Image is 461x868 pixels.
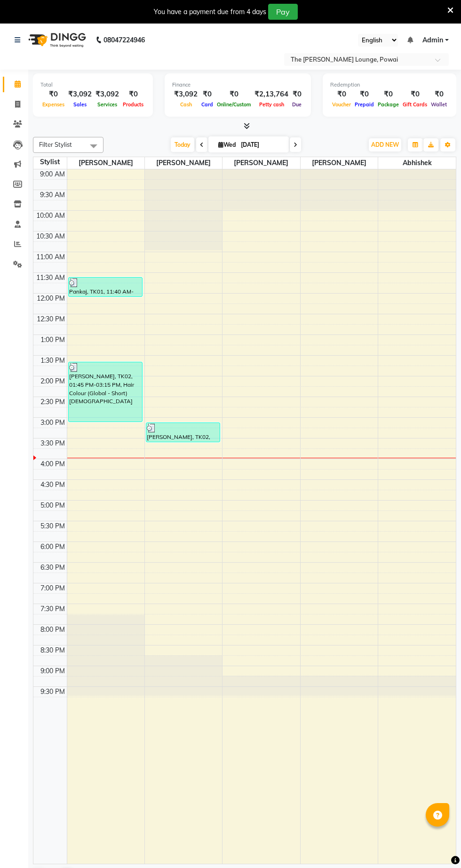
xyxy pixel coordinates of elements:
[421,830,452,859] iframe: chat widget
[369,138,401,151] button: ADD NEW
[353,101,376,108] span: Prepaid
[94,89,121,100] div: ₹3,092
[353,89,376,100] div: ₹0
[39,397,67,407] div: 2:30 PM
[103,27,145,53] b: 08047224946
[39,459,67,469] div: 4:00 PM
[24,27,88,53] img: logo
[72,101,88,108] span: Sales
[199,101,215,108] span: Card
[39,480,67,490] div: 4:30 PM
[35,294,67,303] div: 12:00 PM
[34,211,67,221] div: 10:00 AM
[171,137,194,152] span: Today
[422,35,443,45] span: Admin
[376,89,401,100] div: ₹0
[401,89,429,100] div: ₹0
[330,101,353,108] span: Voucher
[268,4,298,20] button: Pay
[145,157,222,169] span: [PERSON_NAME]
[215,89,253,100] div: ₹0
[371,141,399,148] span: ADD NEW
[215,101,253,108] span: Online/Custom
[290,101,303,108] span: Due
[69,278,142,296] div: Pankaj, TK01, 11:40 AM-12:10 PM, Hair Cut [DEMOGRAPHIC_DATA]
[39,376,67,386] div: 2:00 PM
[69,362,142,422] div: [PERSON_NAME], TK02, 01:45 PM-03:15 PM, Hair Colour (Global - Short) [DEMOGRAPHIC_DATA]
[39,687,67,697] div: 9:30 PM
[40,81,145,89] div: Total
[401,101,429,108] span: Gift Cards
[39,141,72,148] span: Filter Stylist
[34,231,67,241] div: 10:30 AM
[238,138,285,152] input: 2025-09-03
[39,521,67,531] div: 5:30 PM
[257,101,286,108] span: Petty cash
[330,89,353,100] div: ₹0
[429,89,449,100] div: ₹0
[121,89,145,100] div: ₹0
[330,81,449,89] div: Redemption
[39,501,67,510] div: 5:00 PM
[253,89,290,100] div: ₹2,13,764
[40,89,66,100] div: ₹0
[39,418,67,428] div: 3:00 PM
[290,89,303,100] div: ₹0
[40,101,66,108] span: Expenses
[154,7,266,17] div: You have a payment due from 4 days
[378,157,456,169] span: Abhishek
[223,157,300,169] span: [PERSON_NAME]
[199,89,215,100] div: ₹0
[67,157,144,169] span: [PERSON_NAME]
[33,157,67,167] div: Stylist
[95,101,119,108] span: Services
[146,423,220,442] div: [PERSON_NAME], TK02, 03:15 PM-03:45 PM, Threading Eyebrows
[39,604,67,614] div: 7:30 PM
[39,625,67,635] div: 8:00 PM
[301,157,378,169] span: [PERSON_NAME]
[34,273,67,283] div: 11:30 AM
[376,101,401,108] span: Package
[178,101,194,108] span: Cash
[39,583,67,593] div: 7:00 PM
[39,645,67,655] div: 8:30 PM
[38,169,67,179] div: 9:00 AM
[35,314,67,324] div: 12:30 PM
[39,666,67,676] div: 9:00 PM
[38,190,67,200] div: 9:30 AM
[34,252,67,262] div: 11:00 AM
[39,335,67,345] div: 1:00 PM
[39,542,67,552] div: 6:00 PM
[39,438,67,448] div: 3:30 PM
[66,89,94,100] div: ₹3,092
[429,101,449,108] span: Wallet
[172,89,199,100] div: ₹3,092
[39,356,67,366] div: 1:30 PM
[121,101,145,108] span: Products
[172,81,303,89] div: Finance
[39,563,67,573] div: 6:30 PM
[216,141,238,148] span: Wed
